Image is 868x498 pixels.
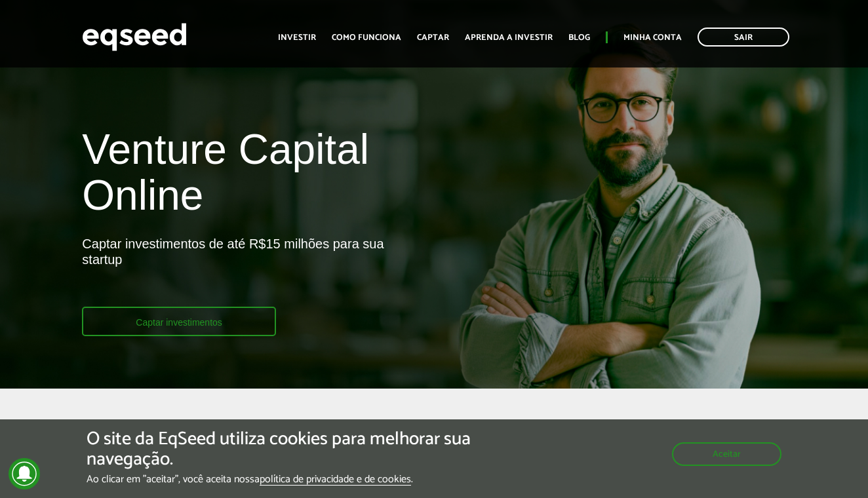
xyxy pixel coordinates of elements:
p: Ao clicar em "aceitar", você aceita nossa . [87,473,503,486]
a: Aprenda a investir [465,33,553,42]
a: Minha conta [623,33,682,42]
a: Captar investimentos [82,307,276,336]
a: Captar [417,33,449,42]
h1: Venture Capital Online [82,126,424,225]
p: Captar investimentos de até R$15 milhões para sua startup [82,236,424,307]
h5: O site da EqSeed utiliza cookies para melhorar sua navegação. [87,429,503,470]
img: EqSeed [82,20,187,54]
a: Blog [568,33,590,42]
a: política de privacidade e de cookies [260,474,411,486]
a: Investir [278,33,316,42]
a: Como funciona [332,33,401,42]
a: Sair [698,28,789,47]
button: Aceitar [672,442,781,466]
